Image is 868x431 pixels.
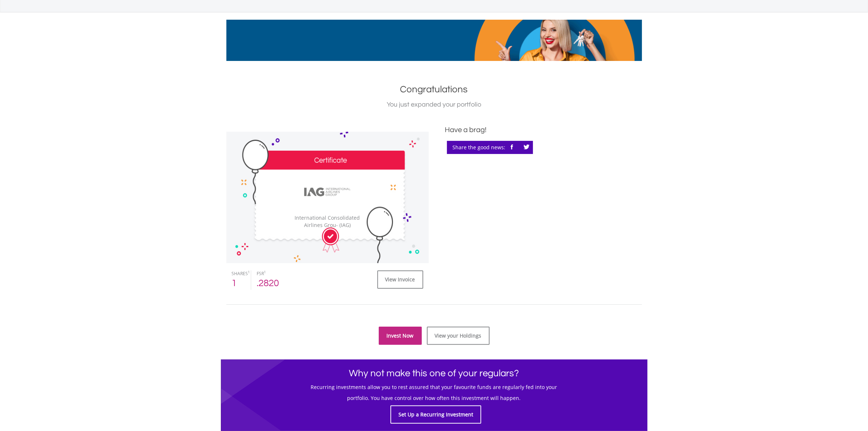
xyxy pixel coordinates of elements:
a: Invest Now [379,327,422,345]
a: Set Up a Recurring Investment [390,405,481,424]
img: EQU.GBP.IAG.png [301,173,354,211]
div: SHARES [232,270,246,277]
img: EasyMortage Promotion Banner [226,20,642,61]
h1: Why not make this one of your regulars? [226,367,642,380]
div: You just expanded your portfolio [226,100,642,110]
div: FSR [257,270,281,277]
div: 1 [232,277,246,290]
a: View Invoice [377,270,423,289]
div: .2820 [257,277,281,290]
div: Share the good news: [447,141,533,154]
a: View your Holdings [427,327,490,345]
sup: 1 [264,270,266,274]
div: International Consolidated Airlines Grou [292,214,363,229]
h5: portfolio. You have control over how often this investment will happen. [226,395,642,402]
h1: Congratulations [226,83,642,96]
span: - (IAG) [336,222,351,228]
div: Have a brag! [445,124,642,135]
sup: 1 [248,270,250,274]
h5: Recurring investments allow you to rest assured that your favourite funds are regularly fed into ... [226,384,642,391]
